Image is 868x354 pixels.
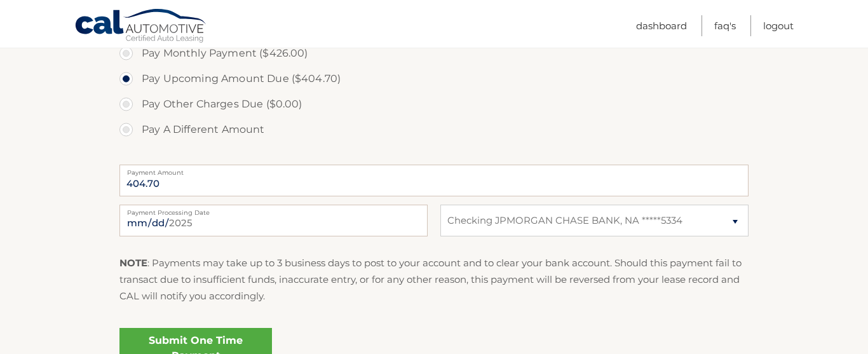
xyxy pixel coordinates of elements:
[119,117,749,142] label: Pay A Different Amount
[119,66,749,92] label: Pay Upcoming Amount Due ($404.70)
[119,257,147,269] strong: NOTE
[636,15,687,36] a: Dashboard
[119,205,428,236] input: Payment Date
[119,92,749,117] label: Pay Other Charges Due ($0.00)
[119,165,749,196] input: Payment Amount
[119,205,428,215] label: Payment Processing Date
[119,41,749,66] label: Pay Monthly Payment ($426.00)
[763,15,794,36] a: Logout
[119,165,749,175] label: Payment Amount
[119,255,749,305] p: : Payments may take up to 3 business days to post to your account and to clear your bank account....
[714,15,736,36] a: FAQ's
[74,8,208,45] a: Cal Automotive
